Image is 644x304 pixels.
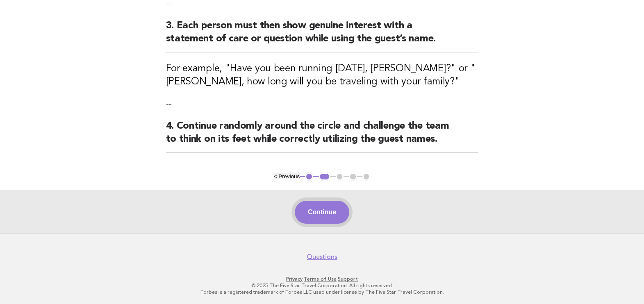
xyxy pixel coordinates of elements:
[71,282,573,289] p: © 2025 The Five Star Travel Corporation. All rights reserved.
[295,201,349,224] button: Continue
[166,19,478,52] h2: 3. Each person must then show genuine interest with a statement of care or question while using t...
[319,172,330,181] button: 2
[307,253,337,261] a: Questions
[305,172,313,181] button: 1
[166,120,478,153] h2: 4. Continue randomly around the circle and challenge the team to think on its feet while correctl...
[338,276,358,282] a: Support
[71,289,573,295] p: Forbes is a registered trademark of Forbes LLC used under license by The Five Star Travel Corpora...
[166,62,478,88] h3: For example, "Have you been running [DATE], [PERSON_NAME]?" or "[PERSON_NAME], how long will you ...
[166,98,478,110] p: --
[286,276,303,282] a: Privacy
[304,276,337,282] a: Terms of Use
[71,276,573,282] p: · ·
[274,173,300,179] button: < Previous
